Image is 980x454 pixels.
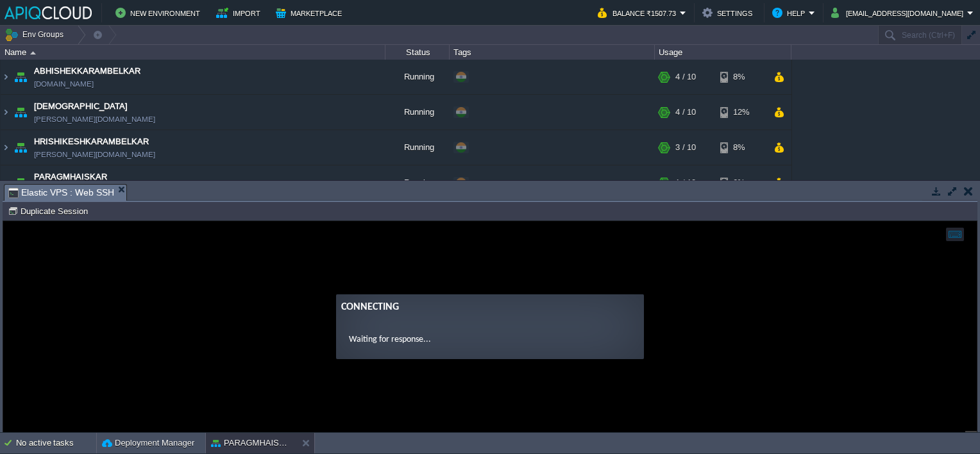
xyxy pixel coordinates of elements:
[346,112,628,125] p: Waiting for response...
[34,171,107,183] a: PARAGMHAISKAR
[450,45,654,60] div: Tags
[831,5,967,21] button: [EMAIL_ADDRESS][DOMAIN_NAME]
[385,165,450,200] div: Running
[4,6,92,19] img: APIQCloud
[34,113,155,126] a: [PERSON_NAME][DOMAIN_NAME]
[655,45,791,60] div: Usage
[720,165,762,200] div: 6%
[338,78,636,94] div: Connecting
[16,433,96,453] div: No active tasks
[102,437,194,450] button: Deployment Manager
[34,78,94,90] a: [DOMAIN_NAME]
[385,95,450,130] div: Running
[4,26,68,44] button: Env Groups
[34,100,128,113] a: [DEMOGRAPHIC_DATA]
[12,95,30,130] img: AMDAwAAAACH5BAEAAAAALAAAAAABAAEAAAICRAEAOw==
[34,148,155,161] a: [PERSON_NAME][DOMAIN_NAME]
[386,45,449,60] div: Status
[385,130,450,165] div: Running
[720,95,762,130] div: 12%
[772,5,809,21] button: Help
[1,130,11,165] img: AMDAwAAAACH5BAEAAAAALAAAAAABAAEAAAICRAEAOw==
[12,165,30,200] img: AMDAwAAAACH5BAEAAAAALAAAAAABAAEAAAICRAEAOw==
[675,165,696,200] div: 1 / 10
[702,5,756,21] button: Settings
[1,165,11,200] img: AMDAwAAAACH5BAEAAAAALAAAAAABAAEAAAICRAEAOw==
[720,130,762,165] div: 8%
[216,5,264,21] button: Import
[1,45,385,60] div: Name
[211,437,292,450] button: PARAGMHAISKAR
[34,135,149,148] a: HRISHIKESHKARAMBELKAR
[1,95,11,130] img: AMDAwAAAACH5BAEAAAAALAAAAAABAAEAAAICRAEAOw==
[30,51,36,55] img: AMDAwAAAACH5BAEAAAAALAAAAAABAAEAAAICRAEAOw==
[675,130,696,165] div: 3 / 10
[8,205,92,217] button: Duplicate Session
[276,5,346,21] button: Marketplace
[1,60,11,94] img: AMDAwAAAACH5BAEAAAAALAAAAAABAAEAAAICRAEAOw==
[115,5,204,21] button: New Environment
[8,185,114,201] span: Elastic VPS : Web SSH
[675,60,696,94] div: 4 / 10
[720,60,762,94] div: 8%
[385,60,450,94] div: Running
[12,130,30,165] img: AMDAwAAAACH5BAEAAAAALAAAAAABAAEAAAICRAEAOw==
[12,60,30,94] img: AMDAwAAAACH5BAEAAAAALAAAAAABAAEAAAICRAEAOw==
[675,95,696,130] div: 4 / 10
[598,5,680,21] button: Balance ₹1507.73
[34,65,140,78] a: ABHISHEKKARAMBELKAR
